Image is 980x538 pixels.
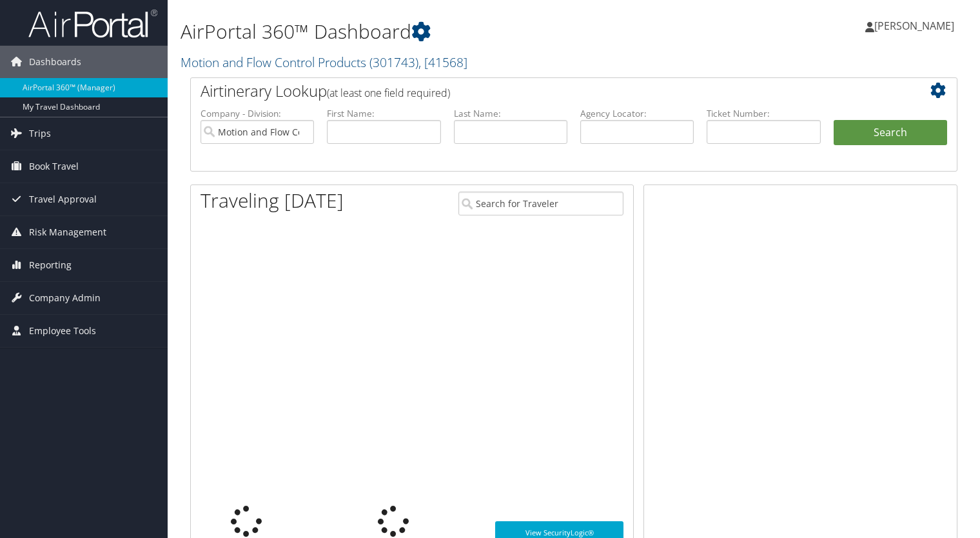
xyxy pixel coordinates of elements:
span: , [ 41568 ] [418,54,467,71]
span: Dashboards [29,46,81,78]
label: Ticket Number: [707,107,820,120]
button: Search [834,120,947,146]
label: Last Name: [454,107,567,120]
span: Employee Tools [29,315,96,347]
span: ( 301743 ) [369,54,418,71]
span: Travel Approval [29,183,97,215]
span: (at least one field required) [327,86,450,100]
input: Search for Traveler [458,192,623,215]
span: [PERSON_NAME] [874,19,954,33]
h1: AirPortal 360™ Dashboard [181,18,705,45]
h2: Airtinerary Lookup [201,80,883,102]
span: Reporting [29,249,72,281]
label: First Name: [327,107,440,120]
label: Company - Division: [201,107,314,120]
span: Book Travel [29,150,79,183]
span: Company Admin [29,282,101,314]
img: airportal-logo.png [28,8,157,39]
h1: Traveling [DATE] [201,187,344,214]
a: [PERSON_NAME] [865,6,967,45]
span: Risk Management [29,216,106,248]
a: Motion and Flow Control Products [181,54,467,71]
span: Trips [29,117,51,150]
label: Agency Locator: [580,107,694,120]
